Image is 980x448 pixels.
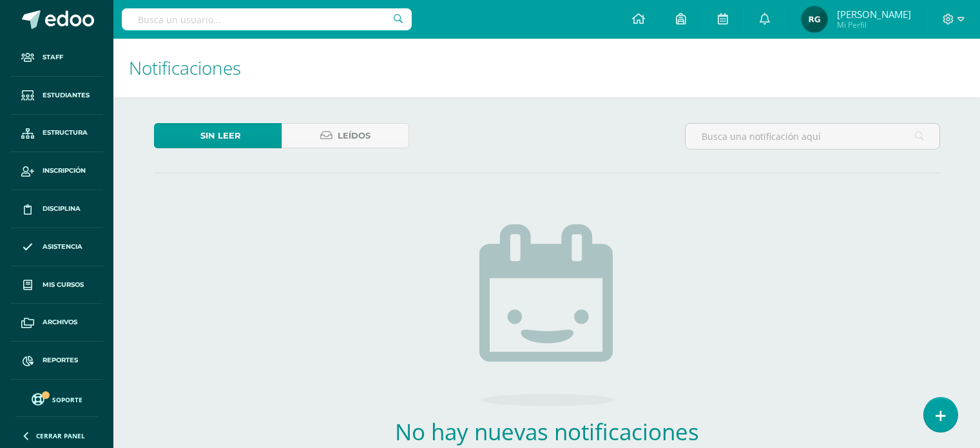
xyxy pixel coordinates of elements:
img: e044b199acd34bf570a575bac584e1d1.png [802,6,827,32]
input: Busca un usuario... [122,8,412,30]
a: Sin leer [154,123,282,148]
span: Soporte [52,395,82,404]
span: Reportes [43,355,78,365]
span: [PERSON_NAME] [837,8,911,21]
a: Inscripción [10,152,103,190]
span: Notificaciones [129,55,241,80]
a: Asistencia [10,228,103,266]
a: Soporte [15,390,98,407]
a: Disciplina [10,190,103,228]
h2: No hay nuevas notificaciones [357,416,737,447]
span: Sin leer [200,124,241,148]
span: Mi Perfil [837,19,911,30]
span: Inscripción [43,166,86,176]
a: Estudiantes [10,77,103,115]
span: Estructura [43,128,88,138]
input: Busca una notificación aquí [686,124,939,149]
a: Staff [10,39,103,77]
a: Reportes [10,342,103,380]
span: Disciplina [43,204,81,214]
span: Cerrar panel [36,431,85,440]
a: Archivos [10,304,103,342]
span: Leídos [338,124,370,148]
span: Estudiantes [43,90,90,101]
span: Archivos [43,317,77,327]
a: Leídos [282,123,409,148]
span: Mis cursos [43,280,84,290]
span: Asistencia [43,242,82,252]
img: no_activities.png [479,224,615,406]
span: Staff [43,52,63,63]
a: Mis cursos [10,266,103,304]
a: Estructura [10,115,103,153]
